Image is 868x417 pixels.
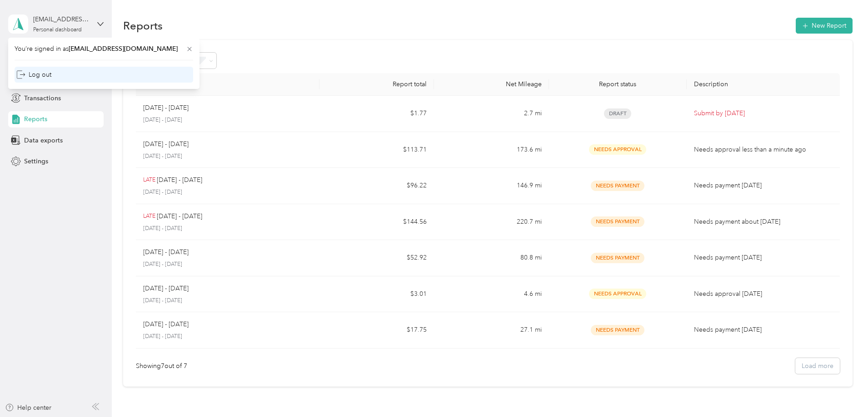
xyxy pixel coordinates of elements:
span: Reports [24,114,47,124]
td: 27.1 mi [434,312,549,348]
p: [DATE] - [DATE] [143,152,312,161]
p: Needs payment [DATE] [694,325,833,335]
td: $144.56 [319,204,434,240]
div: Personal dashboard [33,27,82,33]
p: Needs payment [DATE] [694,253,833,263]
th: Net Mileage [434,73,549,96]
p: [DATE] - [DATE] [143,225,312,233]
th: Report total [319,73,434,96]
span: Needs Payment [591,216,644,227]
td: 146.9 mi [434,168,549,204]
p: Submit by [DATE] [694,108,833,118]
p: LATE [143,176,155,184]
td: 2.7 mi [434,96,549,132]
span: Transactions [24,93,61,103]
p: Needs approval less than a minute ago [694,145,833,155]
span: Needs Approval [589,289,646,299]
p: [DATE] - [DATE] [143,247,189,257]
p: [DATE] - [DATE] [143,319,189,329]
p: [DATE] - [DATE] [143,116,312,124]
td: $113.71 [319,132,434,168]
p: [DATE] - [DATE] [143,139,189,149]
th: Description [687,73,840,96]
p: Needs approval [DATE] [694,289,833,299]
td: 80.8 mi [434,240,549,276]
span: Needs Payment [591,325,644,335]
td: $96.22 [319,168,434,204]
p: LATE [143,212,155,221]
span: You’re signed in as [15,44,193,54]
div: Log out [16,70,51,79]
button: Help center [5,403,51,412]
p: Needs payment about [DATE] [694,217,833,227]
span: Data exports [24,136,63,145]
iframe: Everlance-gr Chat Button Frame [817,366,868,417]
div: [EMAIL_ADDRESS][DOMAIN_NAME] [33,15,90,24]
span: Draft [604,108,631,119]
span: [EMAIL_ADDRESS][DOMAIN_NAME] [69,45,178,53]
span: Needs Payment [591,181,644,191]
p: [DATE] - [DATE] [143,103,189,113]
td: $1.77 [319,96,434,132]
h1: Reports [123,21,163,30]
span: Settings [24,157,48,166]
td: $3.01 [319,276,434,313]
td: 220.7 mi [434,204,549,240]
p: [DATE] - [DATE] [143,297,312,305]
th: Report name [136,73,319,96]
p: [DATE] - [DATE] [143,188,312,196]
td: 173.6 mi [434,132,549,168]
p: [DATE] - [DATE] [143,284,189,294]
p: [DATE] - [DATE] [157,211,202,221]
p: Needs payment [DATE] [694,181,833,191]
span: Needs Approval [589,144,646,155]
p: [DATE] - [DATE] [143,333,312,341]
div: Report status [556,80,679,88]
p: [DATE] - [DATE] [157,175,202,185]
div: Showing 7 out of 7 [136,361,187,371]
td: $17.75 [319,312,434,348]
td: $52.92 [319,240,434,276]
p: [DATE] - [DATE] [143,260,312,269]
span: Needs Payment [591,253,644,263]
button: New Report [796,18,853,34]
td: 4.6 mi [434,276,549,313]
